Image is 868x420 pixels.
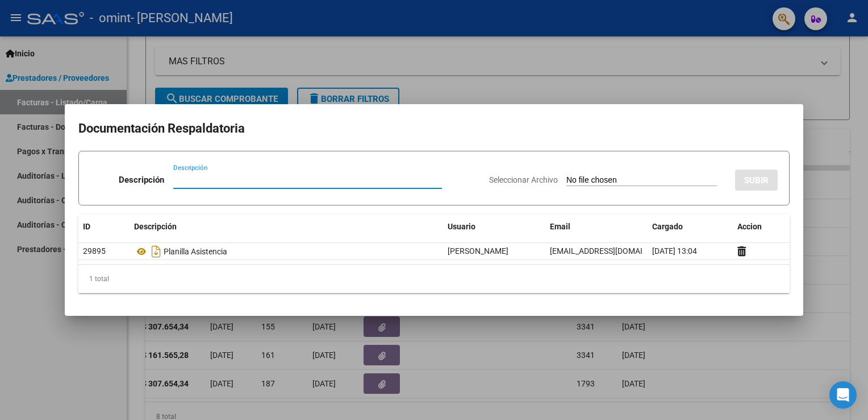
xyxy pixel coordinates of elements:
[448,222,475,231] span: Usuario
[652,246,697,256] span: [DATE] 13:04
[78,265,790,293] div: 1 total
[737,222,762,231] span: Accion
[735,170,778,191] button: SUBIR
[545,215,648,239] datatable-header-cell: Email
[78,215,130,239] datatable-header-cell: ID
[744,175,769,186] span: SUBIR
[149,242,164,261] i: Descargar documento
[550,222,570,231] span: Email
[448,246,508,256] span: [PERSON_NAME]
[829,381,857,409] div: Open Intercom Messenger
[83,246,106,256] span: 29895
[652,222,683,231] span: Cargado
[130,215,443,239] datatable-header-cell: Descripción
[443,215,545,239] datatable-header-cell: Usuario
[119,174,164,187] p: Descripción
[134,242,439,261] div: Planilla Asistencia
[83,222,90,231] span: ID
[78,118,790,139] h2: Documentación Respaldatoria
[733,215,790,239] datatable-header-cell: Accion
[550,246,676,256] span: [EMAIL_ADDRESS][DOMAIN_NAME]
[648,215,733,239] datatable-header-cell: Cargado
[489,175,558,184] span: Seleccionar Archivo
[134,222,177,231] span: Descripción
